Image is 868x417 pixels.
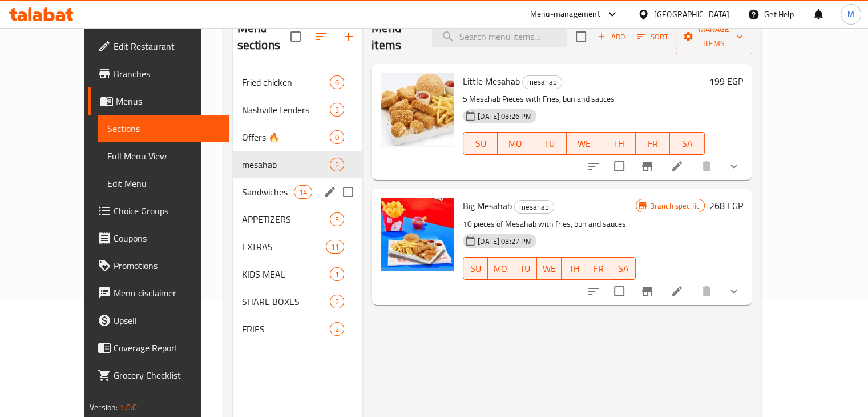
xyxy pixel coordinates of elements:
[473,111,536,122] span: [DATE] 03:26 PM
[629,28,676,46] span: Sort items
[670,159,684,173] a: Edit menu item
[233,151,363,178] div: mesahab2
[381,73,454,146] img: Little Mesahab
[114,368,220,382] span: Grocery Checklist
[119,400,137,415] span: 1.0.0
[586,257,611,280] button: FR
[321,183,338,201] button: edit
[566,260,582,277] span: TH
[330,105,344,115] span: 3
[607,154,631,178] span: Select to update
[488,257,512,280] button: MO
[88,279,229,307] a: Menu disclaimer
[473,236,536,247] span: [DATE] 03:27 PM
[233,260,363,288] div: KIDS MEAL1
[88,33,229,60] a: Edit Restaurant
[685,22,743,51] span: Manage items
[432,27,567,47] input: search
[720,278,748,305] button: show more
[693,153,720,180] button: delete
[530,7,600,21] div: Menu-management
[242,295,330,308] span: SHARE BOXES
[233,233,363,260] div: EXTRAS11
[675,135,700,152] span: SA
[330,324,344,335] span: 2
[88,197,229,224] a: Choice Groups
[502,135,527,152] span: MO
[670,132,704,155] button: SA
[233,206,363,233] div: APPETIZERS3
[593,28,629,46] button: Add
[330,132,344,143] span: 0
[114,39,220,53] span: Edit Restaurant
[542,260,557,277] span: WE
[233,288,363,315] div: SHARE BOXES2
[88,362,229,389] a: Grocery Checklist
[242,322,330,336] span: FRIES
[580,278,607,305] button: sort-choices
[242,130,330,144] span: Offers 🔥
[670,284,684,298] a: Edit menu item
[114,314,220,327] span: Upsell
[242,158,330,171] span: mesahab
[114,67,220,81] span: Branches
[381,198,454,271] img: Big Mesahab
[98,115,229,142] a: Sections
[242,75,330,89] span: Fried chicken
[88,60,229,87] a: Branches
[727,284,741,298] svg: Show Choices
[284,25,308,49] span: Select all sections
[98,142,229,170] a: Full Menu View
[90,400,118,415] span: Version:
[720,153,748,180] button: show more
[233,64,363,347] nav: Menu sections
[727,159,741,173] svg: Show Choices
[330,267,344,281] div: items
[593,28,629,46] span: Add item
[294,187,312,198] span: 14
[654,8,729,21] div: [GEOGRAPHIC_DATA]
[326,242,344,252] span: 11
[514,200,554,214] div: mesahab
[330,296,344,307] span: 2
[330,130,344,144] div: items
[580,153,607,180] button: sort-choices
[242,267,330,281] span: KIDS MEAL
[88,307,229,334] a: Upsell
[611,257,636,280] button: SA
[330,103,344,117] div: items
[492,260,508,277] span: MO
[637,30,668,43] span: Sort
[242,103,330,117] span: Nashville tenders
[693,278,720,305] button: delete
[330,158,344,171] div: items
[107,149,220,163] span: Full Menu View
[242,185,294,199] div: Sandwiches
[114,204,220,218] span: Choice Groups
[607,279,631,303] span: Select to update
[463,197,512,214] span: Big Mesahab
[606,135,631,152] span: TH
[515,201,554,214] span: mesahab
[498,132,532,155] button: MO
[330,269,344,280] span: 1
[468,260,483,277] span: SU
[330,322,344,336] div: items
[233,96,363,123] div: Nashville tenders3
[88,224,229,252] a: Coupons
[233,315,363,343] div: FRIES2
[569,25,593,49] span: Select section
[88,334,229,362] a: Coverage Report
[116,94,220,108] span: Menus
[463,92,705,106] p: 5 Mesahab Pieces with Fries, bun and sauces
[88,252,229,279] a: Promotions
[330,295,344,308] div: items
[463,217,635,231] p: 10 pieces of Mesahab with fries, bun and sauces
[233,178,363,206] div: Sandwiches14edit
[114,259,220,272] span: Promotions
[636,132,670,155] button: FR
[571,135,596,152] span: WE
[512,257,537,280] button: TU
